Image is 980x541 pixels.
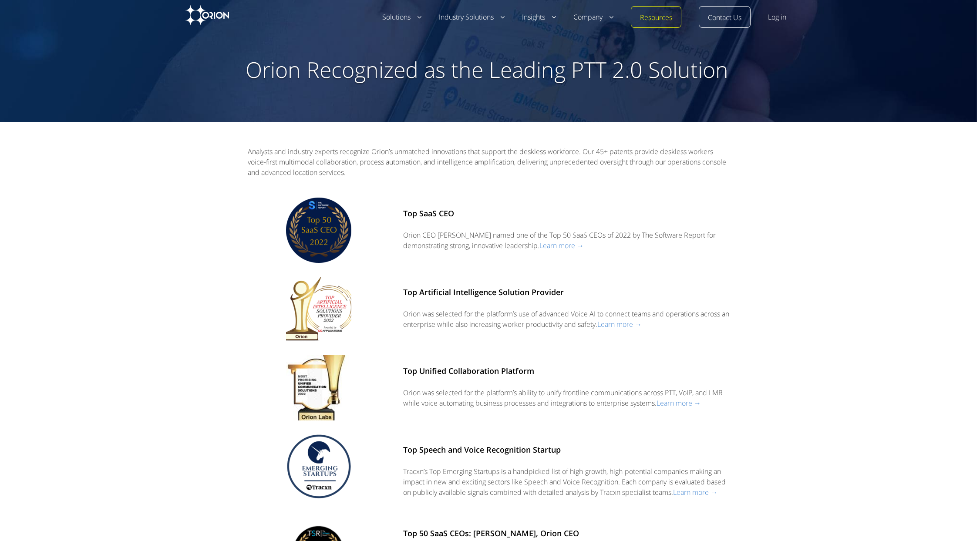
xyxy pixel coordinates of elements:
[673,487,717,497] a: Learn more →
[403,208,454,218] strong: Top SaaS CEO
[403,466,733,497] p: Tracxn’s Top Emerging Startups is a handpicked list of high-growth, high-potential companies maki...
[539,241,584,251] a: Learn more →
[286,355,351,420] img: CIO Review Orion Most Promising Unified Collaboration Solution 2022
[403,230,733,251] p: .
[403,309,733,329] p: .
[403,444,561,455] strong: Top Speech and Voice Recognition Startup
[403,388,723,408] span: Orion was selected for the platform’s ability to unify frontline communications across PTT, VoIP,...
[573,12,613,23] a: Company
[403,366,534,376] strong: Top Unified Collaboration Platform
[286,198,351,263] img: TSR Top SaaS CEOs 2022
[248,147,726,177] span: Analysts and industry experts recognize Orion’s unmatched innovations that support the deskless w...
[230,57,744,83] h1: Orion Recognized as the Leading PTT 2.0 Solution
[286,434,351,499] img: Voice and Speech Recognition Award for Orion - Tracxn
[403,309,729,329] span: Orion was selected for the platform’s use of advanced Voice AI to connect teams and operations ac...
[185,5,229,25] img: Orion
[522,12,556,23] a: Insights
[403,287,564,297] strong: Top Artificial Intelligence Solution Provider
[768,12,786,23] a: Log in
[708,13,741,23] a: Contact Us
[657,398,701,408] a: Learn more →
[403,230,716,250] span: Orion CEO [PERSON_NAME] named one of the Top 50 SaaS CEOs of 2022 by The Software Report for demo...
[382,12,421,23] a: Solutions
[597,319,642,329] a: Learn more →
[403,387,733,408] p: .
[439,12,505,23] a: Industry Solutions
[286,276,351,342] img: CIO Applications Logo
[403,528,579,538] strong: Top 50 SaaS CEOs: [PERSON_NAME], Orion CEO
[640,13,672,23] a: Resources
